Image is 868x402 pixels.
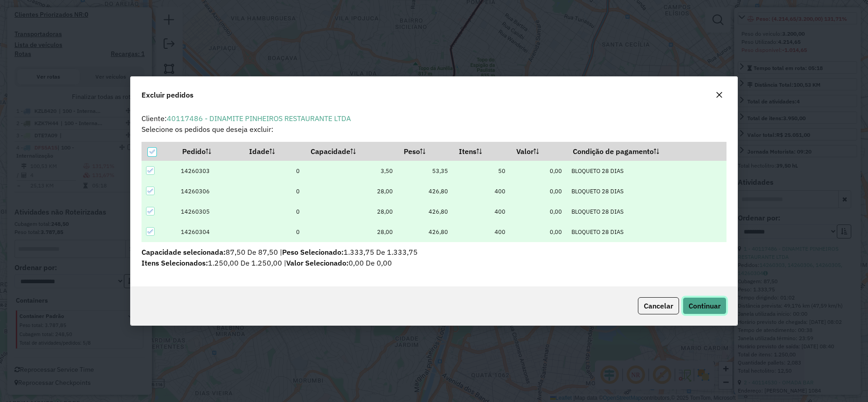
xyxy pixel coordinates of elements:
[142,114,351,123] span: Cliente:
[644,301,673,310] span: Cancelar
[305,142,398,161] th: Capacidade
[566,201,726,222] td: BLOQUETO 28 DIAS
[566,222,726,242] td: BLOQUETO 28 DIAS
[683,297,726,314] button: Continuar
[142,124,726,135] p: Selecione os pedidos que deseja excluir:
[566,181,726,201] td: BLOQUETO 28 DIAS
[167,114,351,123] a: 40117486 - DINAMITE PINHEIROS RESTAURANTE LTDA
[398,181,453,201] td: 426,80
[142,257,726,268] p: 0,00 De 0,00
[510,161,566,181] td: 0,00
[142,247,726,257] p: 87,50 De 87,50 | 1.333,75 De 1.333,75
[243,222,304,242] td: 0
[398,161,453,181] td: 53,35
[398,222,453,242] td: 426,80
[453,161,510,181] td: 50
[305,201,398,222] td: 28,00
[510,201,566,222] td: 0,00
[142,248,226,257] span: Capacidade selecionada:
[510,222,566,242] td: 0,00
[305,222,398,242] td: 28,00
[243,161,304,181] td: 0
[243,201,304,222] td: 0
[453,222,510,242] td: 400
[176,142,243,161] th: Pedido
[305,181,398,201] td: 28,00
[453,181,510,201] td: 400
[176,201,243,222] td: 14260305
[510,142,566,161] th: Valor
[638,297,679,314] button: Cancelar
[176,222,243,242] td: 14260304
[566,161,726,181] td: BLOQUETO 28 DIAS
[142,258,208,267] span: Itens Selecionados:
[510,181,566,201] td: 0,00
[453,142,510,161] th: Itens
[142,258,286,267] span: 1.250,00 De 1.250,00 |
[243,142,304,161] th: Idade
[243,181,304,201] td: 0
[305,161,398,181] td: 3,50
[282,248,344,257] span: Peso Selecionado:
[689,301,721,310] span: Continuar
[176,181,243,201] td: 14260306
[566,142,726,161] th: Condição de pagamento
[398,201,453,222] td: 426,80
[453,201,510,222] td: 400
[398,142,453,161] th: Peso
[286,258,349,267] span: Valor Selecionado:
[176,161,243,181] td: 14260303
[142,89,193,100] span: Excluir pedidos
